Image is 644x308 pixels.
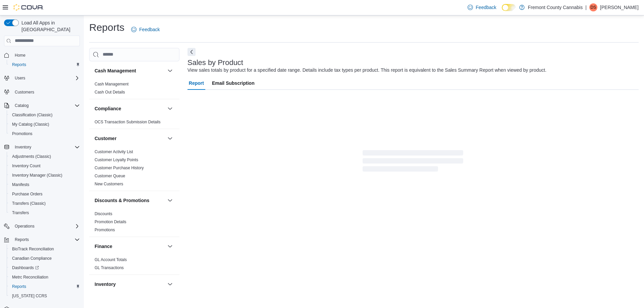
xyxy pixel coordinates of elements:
[9,283,80,291] span: Reports
[9,152,80,161] span: Adjustments (Classic)
[166,196,174,204] button: Discounts & Promotions
[12,143,34,151] button: Inventory
[7,152,83,161] button: Adjustments (Classic)
[7,291,83,301] button: [US_STATE] CCRS
[9,292,50,300] a: [US_STATE] CCRS
[95,157,138,163] span: Customer Loyalty Points
[95,220,126,224] a: Promotion Details
[7,189,83,199] button: Purchase Orders
[9,61,80,69] span: Reports
[7,244,83,254] button: BioTrack Reconciliation
[585,3,587,11] p: |
[139,26,160,33] span: Feedback
[12,284,26,289] span: Reports
[9,245,80,253] span: BioTrack Reconciliation
[95,120,161,124] a: OCS Transaction Submission Details
[15,103,29,108] span: Catalog
[9,171,80,179] span: Inventory Manager (Classic)
[15,224,35,229] span: Operations
[19,19,80,33] span: Load All Apps in [GEOGRAPHIC_DATA]
[465,1,499,14] a: Feedback
[95,135,165,142] button: Customer
[12,293,47,299] span: [US_STATE] CCRS
[166,67,174,75] button: Cash Management
[9,209,80,217] span: Transfers
[9,292,80,300] span: Washington CCRS
[9,254,80,262] span: Canadian Compliance
[7,129,83,138] button: Promotions
[95,219,126,225] span: Promotion Details
[12,182,29,187] span: Manifests
[7,60,83,69] button: Reports
[1,73,83,83] button: Users
[95,166,144,170] a: Customer Purchase History
[7,120,83,129] button: My Catalog (Classic)
[95,197,149,204] h3: Discounts & Promotions
[187,67,546,74] div: View sales totals by product for a specified date range. Details include tax types per product. T...
[12,154,51,159] span: Adjustments (Classic)
[12,102,80,110] span: Catalog
[12,102,31,110] button: Catalog
[12,112,53,118] span: Classification (Classic)
[7,254,83,263] button: Canadian Compliance
[502,4,516,11] input: Dark Mode
[166,105,174,113] button: Compliance
[212,76,255,90] span: Email Subscription
[12,173,62,178] span: Inventory Manager (Classic)
[15,144,31,150] span: Inventory
[166,242,174,250] button: Finance
[7,272,83,282] button: Metrc Reconciliation
[591,3,596,11] span: DS
[95,105,165,112] button: Compliance
[95,228,115,232] a: Promotions
[600,3,639,11] p: [PERSON_NAME]
[95,243,165,250] button: Finance
[9,181,80,189] span: Manifests
[128,23,162,36] a: Feedback
[476,4,496,11] span: Feedback
[12,274,48,280] span: Metrc Reconciliation
[95,211,112,216] a: Discounts
[9,130,80,138] span: Promotions
[9,152,54,161] a: Adjustments (Classic)
[1,142,83,152] button: Inventory
[95,149,133,154] a: Customer Activity List
[12,222,37,230] button: Operations
[95,243,112,250] h3: Finance
[9,111,80,119] span: Classification (Classic)
[12,87,80,96] span: Customers
[12,122,49,127] span: My Catalog (Classic)
[15,89,34,95] span: Customers
[95,89,125,95] span: Cash Out Details
[528,3,583,11] p: Fremont County Cannabis
[89,118,179,129] div: Compliance
[9,130,35,138] a: Promotions
[12,74,28,82] button: Users
[9,171,65,179] a: Inventory Manager (Classic)
[89,148,179,191] div: Customer
[12,222,80,230] span: Operations
[95,197,165,204] button: Discounts & Promotions
[95,90,125,95] a: Cash Out Details
[12,74,80,82] span: Users
[1,101,83,110] button: Catalog
[12,256,52,261] span: Canadian Compliance
[95,257,127,262] span: GL Account Totals
[12,201,46,206] span: Transfers (Classic)
[9,264,80,272] span: Dashboards
[95,135,116,142] h3: Customer
[9,120,52,128] a: My Catalog (Classic)
[7,208,83,218] button: Transfers
[166,134,174,142] button: Customer
[9,181,32,189] a: Manifests
[9,162,43,170] a: Inventory Count
[15,237,29,242] span: Reports
[7,263,83,272] a: Dashboards
[95,265,124,270] a: GL Transactions
[9,162,80,170] span: Inventory Count
[12,191,43,197] span: Purchase Orders
[187,48,196,56] button: Next
[95,281,116,288] h3: Inventory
